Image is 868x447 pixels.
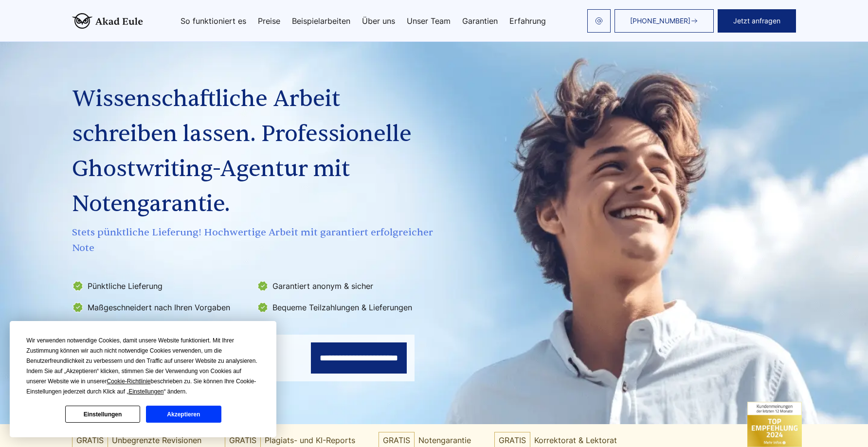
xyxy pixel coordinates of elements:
div: Wir verwenden notwendige Cookies, damit unsere Website funktioniert. Mit Ihrer Zustimmung können ... [26,336,260,397]
h1: Wissenschaftliche Arbeit schreiben lassen. Professionelle Ghostwriting-Agentur mit Notengarantie. [72,82,438,222]
img: logo [72,13,143,29]
button: Akzeptieren [146,406,221,423]
img: email [595,17,603,25]
li: Pünktliche Lieferung [72,278,251,294]
a: So funktioniert es [181,17,246,25]
button: Einstellungen [65,406,140,423]
span: Einstellungen [128,388,163,395]
a: [PHONE_NUMBER] [615,9,714,33]
li: Maßgeschneidert nach Ihren Vorgaben [72,300,251,315]
a: Unser Team [407,17,451,25]
a: Über uns [362,17,395,25]
span: Stets pünktliche Lieferung! Hochwertige Arbeit mit garantiert erfolgreicher Note [72,225,438,256]
a: Garantien [462,17,498,25]
li: Garantiert anonym & sicher [257,278,436,294]
a: Beispielarbeiten [292,17,350,25]
li: Bequeme Teilzahlungen & Lieferungen [257,300,436,315]
a: Preise [258,17,280,25]
a: Erfahrung [509,17,546,25]
span: Cookie-Richtlinie [107,378,151,385]
div: Cookie Consent Prompt [10,321,276,437]
span: [PHONE_NUMBER] [630,17,690,25]
button: Jetzt anfragen [718,9,796,33]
